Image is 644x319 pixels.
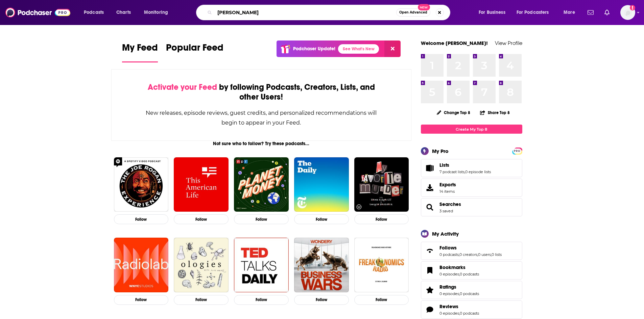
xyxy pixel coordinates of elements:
a: Charts [112,7,135,18]
div: Not sure who to follow? Try these podcasts... [111,141,412,147]
a: My Feed [122,42,158,62]
a: Bookmarks [423,266,437,275]
span: Open Advanced [399,11,427,14]
a: 0 lists [492,252,502,257]
img: Podchaser - Follow, Share and Rate Podcasts [5,6,70,19]
img: Ologies with Alie Ward [174,238,229,292]
a: 0 podcasts [460,291,479,296]
span: Lists [421,159,522,177]
a: 0 podcasts [460,311,479,316]
a: PRO [513,148,521,153]
span: Follows [421,242,522,260]
a: Ratings [439,284,479,290]
a: Show notifications dropdown [585,7,596,18]
img: Planet Money [234,157,289,212]
span: Bookmarks [439,264,466,270]
span: Charts [116,8,131,17]
img: My Favorite Murder with Karen Kilgariff and Georgia Hardstark [354,157,409,212]
div: New releases, episode reviews, guest credits, and personalized recommendations will begin to appe... [145,108,378,128]
p: Podchaser Update! [293,46,335,52]
a: See What's New [338,44,379,54]
input: Search podcasts, credits, & more... [215,7,396,18]
span: My Feed [122,42,158,57]
a: Exports [421,179,522,197]
a: 7 podcast lists [439,169,464,174]
img: Radiolab [114,238,169,292]
a: Searches [423,203,437,212]
span: Exports [439,182,456,188]
img: Business Wars [294,238,349,292]
span: , [459,291,460,296]
a: Follows [439,245,502,251]
a: Bookmarks [439,264,479,270]
button: Follow [114,295,169,305]
div: by following Podcasts, Creators, Lists, and other Users! [145,82,378,102]
span: New [418,4,430,10]
button: Follow [174,295,229,305]
button: Share Top 8 [480,106,510,119]
a: 0 episodes [439,272,459,276]
a: 0 episodes [439,311,459,316]
svg: Add a profile image [630,5,635,10]
span: Activate your Feed [148,82,217,92]
span: Ratings [439,284,456,290]
span: , [491,252,492,257]
span: Ratings [421,281,522,299]
div: My Pro [432,148,449,154]
a: Lists [423,163,437,173]
span: Reviews [439,303,458,310]
span: Monitoring [144,8,168,17]
span: , [477,252,478,257]
span: Popular Feed [166,42,223,57]
span: Logged in as luilaking [620,5,635,20]
span: Lists [439,162,449,168]
a: Reviews [423,305,437,314]
button: Follow [294,295,349,305]
button: Follow [294,214,349,224]
button: Follow [354,214,409,224]
img: The Daily [294,157,349,212]
a: Show notifications dropdown [602,7,612,18]
span: More [564,8,575,17]
button: open menu [79,7,113,18]
a: Create My Top 8 [421,125,522,134]
button: open menu [139,7,177,18]
a: Welcome [PERSON_NAME]! [421,40,488,46]
div: My Activity [432,231,459,237]
div: Search podcasts, credits, & more... [202,5,457,20]
img: Freakonomics Radio [354,238,409,292]
span: , [459,252,459,257]
a: 0 podcasts [439,252,459,257]
span: , [459,311,460,316]
button: Follow [114,214,169,224]
a: Ratings [423,285,437,295]
span: 14 items [439,189,456,194]
span: Searches [421,198,522,216]
a: TED Talks Daily [234,238,289,292]
a: 0 creators [459,252,477,257]
span: Podcasts [84,8,104,17]
img: The Joe Rogan Experience [114,157,169,212]
button: Follow [174,214,229,224]
span: , [459,272,460,276]
a: Follows [423,246,437,256]
a: 0 podcasts [460,272,479,276]
img: This American Life [174,157,229,212]
a: Searches [439,201,461,207]
a: 0 users [478,252,491,257]
span: Reviews [421,300,522,319]
a: View Profile [495,40,522,46]
a: 0 episode lists [465,169,491,174]
button: Change Top 8 [433,108,475,117]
